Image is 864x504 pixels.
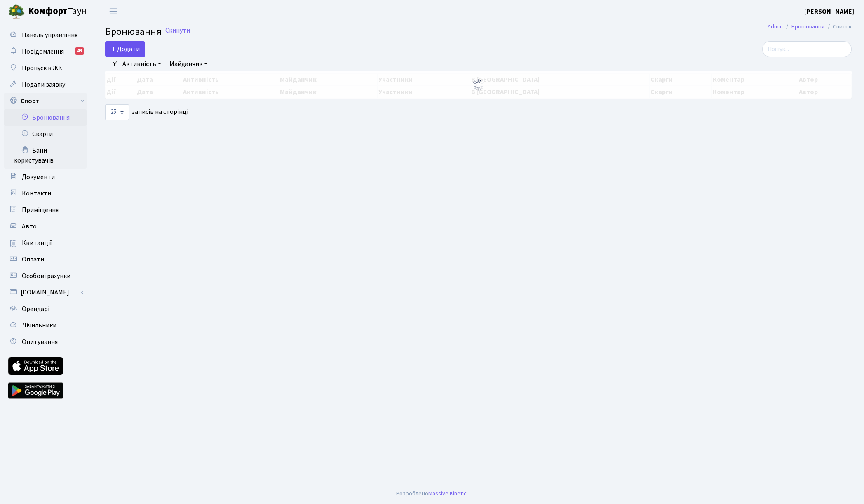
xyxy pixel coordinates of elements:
[22,47,64,56] span: Повідомлення
[4,251,87,268] a: Оплати
[22,255,44,264] span: Оплати
[22,222,37,231] span: Авто
[105,24,162,39] span: Бронювання
[4,27,87,43] a: Панель управління
[103,5,124,18] button: Переключити навігацію
[4,268,87,284] a: Особові рахунки
[75,47,84,55] div: 43
[22,238,52,247] span: Квитанції
[804,7,854,16] a: [PERSON_NAME]
[4,109,87,126] a: Бронювання
[22,205,59,214] span: Приміщення
[22,337,58,346] span: Опитування
[4,284,87,301] a: [DOMAIN_NAME]
[428,489,467,498] a: Massive Kinetic
[4,93,87,109] a: Спорт
[22,80,65,89] span: Подати заявку
[396,489,468,498] div: Розроблено .
[4,169,87,185] a: Документи
[8,3,25,20] img: logo.png
[4,301,87,317] a: Орендарі
[755,18,864,35] nav: breadcrumb
[22,31,77,40] span: Панель управління
[804,7,854,16] b: [PERSON_NAME]
[165,27,190,35] a: Скинути
[119,57,164,71] a: Активність
[105,104,129,120] select: записів на сторінці
[4,235,87,251] a: Квитанції
[22,189,51,198] span: Контакти
[105,104,188,120] label: записів на сторінці
[28,5,68,18] b: Комфорт
[472,78,485,92] img: Обробка...
[22,64,62,73] span: Пропуск в ЖК
[4,185,87,202] a: Контакти
[4,60,87,76] a: Пропуск в ЖК
[166,57,211,71] a: Майданчик
[4,317,87,334] a: Лічильники
[791,22,824,31] a: Бронювання
[105,41,145,57] button: Додати
[22,321,56,330] span: Лічильники
[762,41,852,57] input: Пошук...
[4,43,87,60] a: Повідомлення43
[22,304,49,313] span: Орендарі
[4,76,87,93] a: Подати заявку
[4,142,87,169] a: Бани користувачів
[28,5,87,19] span: Таун
[768,22,783,31] a: Admin
[4,334,87,350] a: Опитування
[824,22,852,31] li: Список
[4,202,87,218] a: Приміщення
[4,218,87,235] a: Авто
[22,172,55,181] span: Документи
[4,126,87,142] a: Скарги
[22,271,70,280] span: Особові рахунки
